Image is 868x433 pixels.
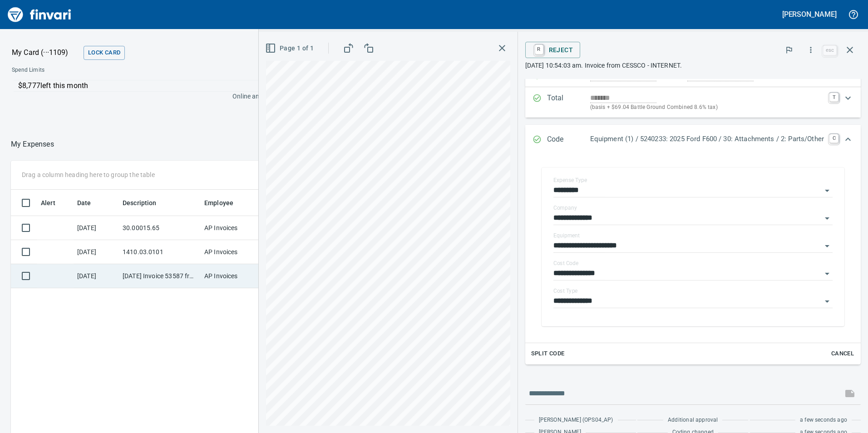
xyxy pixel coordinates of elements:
[525,155,861,364] div: Expand
[553,261,578,266] label: Cost Code
[525,125,861,155] div: Expand
[119,240,201,264] td: 1410.03.0101
[779,40,799,60] button: Flag
[74,216,119,240] td: [DATE]
[18,80,303,91] p: $8,777 left this month
[74,240,119,264] td: [DATE]
[535,44,543,54] a: R
[668,416,718,425] span: Additional approval
[267,43,314,54] span: Page 1 of 1
[525,87,861,118] div: Expand
[11,139,54,150] nav: breadcrumb
[201,216,269,240] td: AP Invoices
[204,197,245,208] span: Employee
[839,383,861,404] span: This records your message into the invoice and notifies anyone mentioned
[780,7,839,21] button: [PERSON_NAME]
[821,184,833,197] button: Open
[204,197,233,208] span: Employee
[525,61,861,70] p: [DATE] 10:54:03 am. Invoice from CESSCO - INTERNET.
[590,103,824,112] p: (basis + $69.04 Battle Ground Combined 8.6% tax)
[525,42,580,58] button: RReject
[41,197,67,208] span: Alert
[5,92,309,101] p: Online and foreign allowed
[84,46,125,60] button: Lock Card
[529,347,567,361] button: Split Code
[553,288,578,294] label: Cost Type
[11,139,54,150] p: My Expenses
[74,264,119,288] td: [DATE]
[77,197,91,208] span: Date
[547,134,590,146] p: Code
[553,233,580,238] label: Equipment
[41,197,55,208] span: Alert
[547,93,590,112] p: Total
[119,264,201,288] td: [DATE] Invoice 53587 from Van-port Rigging Inc (1-11072)
[88,48,120,58] span: Lock Card
[123,197,168,208] span: Description
[782,10,837,19] h5: [PERSON_NAME]
[12,66,176,75] span: Spend Limits
[801,40,821,60] button: More
[201,240,269,264] td: AP Invoices
[821,295,833,308] button: Open
[533,42,573,58] span: Reject
[12,47,80,58] p: My Card (···1109)
[553,205,577,211] label: Company
[823,45,837,55] a: esc
[800,416,847,425] span: a few seconds ago
[829,134,838,143] a: C
[263,40,317,57] button: Page 1 of 1
[531,349,565,359] span: Split Code
[821,267,833,280] button: Open
[830,349,855,359] span: Cancel
[828,347,857,361] button: Cancel
[590,134,824,144] p: Equipment (1) / 5240233: 2025 Ford F600 / 30: Attachments / 2: Parts/Other
[201,264,269,288] td: AP Invoices
[123,197,157,208] span: Description
[821,240,833,252] button: Open
[553,177,587,183] label: Expense Type
[22,170,155,179] p: Drag a column heading here to group the table
[829,93,838,102] a: T
[5,4,74,25] img: Finvari
[821,212,833,225] button: Open
[77,197,103,208] span: Date
[119,216,201,240] td: 30.00015.65
[539,416,613,425] span: [PERSON_NAME] (OPS04_AP)
[821,39,861,61] span: Close invoice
